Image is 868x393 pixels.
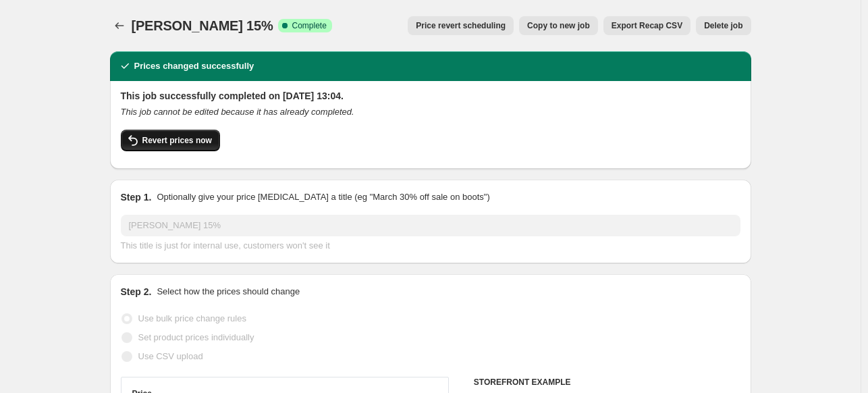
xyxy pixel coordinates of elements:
[704,20,742,31] span: Delete job
[157,190,489,204] p: Optionally give your price [MEDICAL_DATA] a title (eg "March 30% off sale on boots")
[527,20,590,31] span: Copy to new job
[696,16,751,35] button: Delete job
[612,20,682,31] span: Export Recap CSV
[157,285,300,298] p: Select how the prices should change
[416,20,506,31] span: Price revert scheduling
[121,285,152,298] h2: Step 2.
[121,89,740,103] h2: This job successfully completed on [DATE] 13:04.
[408,16,514,35] button: Price revert scheduling
[121,107,354,117] i: This job cannot be edited because it has already completed.
[121,130,220,151] button: Revert prices now
[110,16,129,35] button: Price change jobs
[121,240,330,251] span: This title is just for internal use, customers won't see it
[134,59,254,73] h2: Prices changed successfully
[292,20,326,31] span: Complete
[132,18,273,33] span: [PERSON_NAME] 15%
[138,313,246,323] span: Use bulk price change rules
[138,351,203,361] span: Use CSV upload
[121,190,152,204] h2: Step 1.
[603,16,690,35] button: Export Recap CSV
[519,16,598,35] button: Copy to new job
[142,135,212,146] span: Revert prices now
[138,332,254,342] span: Set product prices individually
[474,377,740,388] h6: STOREFRONT EXAMPLE
[121,215,740,236] input: 30% off holiday sale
